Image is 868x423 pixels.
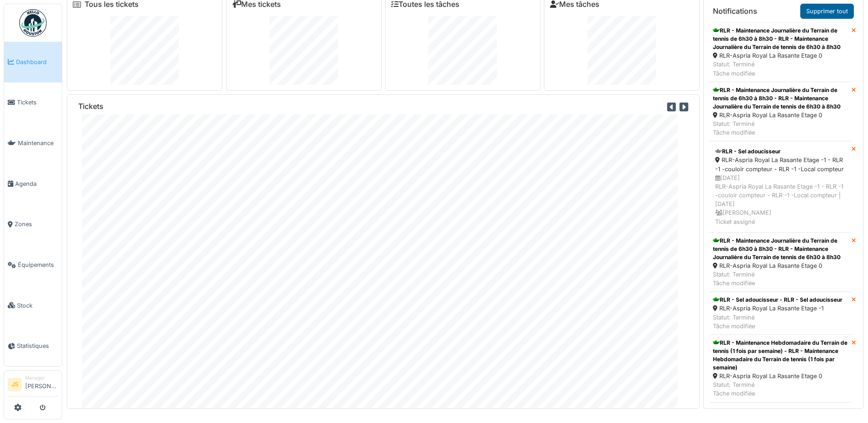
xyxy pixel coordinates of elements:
[17,342,58,350] span: Statistiques
[78,102,103,111] h6: Tickets
[709,82,852,141] a: RLR - Maintenance Journalière du Terrain de tennis de 6h30 à 8h30 - RLR - Maintenance Journalière...
[8,374,58,396] a: JS Manager[PERSON_NAME]
[709,335,852,402] a: RLR - Maintenance Hebdomadaire du Terrain de tennis (1 fois par semaine) - RLR - Maintenance Hebd...
[4,42,62,82] a: Dashboard
[713,27,848,51] div: RLR - Maintenance Journalière du Terrain de tennis de 6h30 à 8h30 - RLR - Maintenance Journalière...
[8,378,22,391] li: JS
[4,244,62,285] a: Équipements
[713,380,848,398] div: Statut: Terminé Tâche modifiée
[713,237,848,261] div: RLR - Maintenance Journalière du Terrain de tennis de 6h30 à 8h30 - RLR - Maintenance Journalière...
[16,58,58,66] span: Dashboard
[713,304,842,313] div: RLR-Aspria Royal La Rasante Etage -1
[713,51,848,60] div: RLR-Aspria Royal La Rasante Etage 0
[709,292,852,335] a: RLR - Sel adoucisseur - RLR - Sel adoucisseur RLR-Aspria Royal La Rasante Etage -1 Statut: Termin...
[713,339,848,372] div: RLR - Maintenance Hebdomadaire du Terrain de tennis (1 fois par semaine) - RLR - Maintenance Hebd...
[713,111,848,119] div: RLR-Aspria Royal La Rasante Etage 0
[18,260,58,269] span: Équipements
[17,98,58,107] span: Tickets
[4,163,62,204] a: Agenda
[713,7,757,16] h6: Notifications
[4,204,62,245] a: Zones
[17,301,58,310] span: Stock
[25,374,58,381] div: Manager
[713,86,848,111] div: RLR - Maintenance Journalière du Terrain de tennis de 6h30 à 8h30 - RLR - Maintenance Journalière...
[15,179,58,188] span: Agenda
[713,313,842,331] div: Statut: Terminé Tâche modifiée
[715,147,846,156] div: RLR - Sel adoucisseur
[4,82,62,123] a: Tickets
[715,174,846,226] div: [DATE] RLR-Aspria Royal La Rasante Etage -1 - RLR -1 -couloir compteur - RLR -1 -Local compteur |...
[713,119,848,137] div: Statut: Terminé Tâche modifiée
[713,261,848,270] div: RLR-Aspria Royal La Rasante Etage 0
[4,326,62,367] a: Statistiques
[19,9,47,37] img: Badge_color-CXgf-gQk.svg
[709,233,852,292] a: RLR - Maintenance Journalière du Terrain de tennis de 6h30 à 8h30 - RLR - Maintenance Journalière...
[4,123,62,163] a: Maintenance
[713,270,848,287] div: Statut: Terminé Tâche modifiée
[18,139,58,147] span: Maintenance
[25,374,58,394] li: [PERSON_NAME]
[709,22,852,82] a: RLR - Maintenance Journalière du Terrain de tennis de 6h30 à 8h30 - RLR - Maintenance Journalière...
[713,60,848,77] div: Statut: Terminé Tâche modifiée
[713,296,842,304] div: RLR - Sel adoucisseur - RLR - Sel adoucisseur
[4,285,62,326] a: Stock
[800,4,854,19] a: Supprimer tout
[15,220,58,228] span: Zones
[709,141,852,233] a: RLR - Sel adoucisseur RLR-Aspria Royal La Rasante Etage -1 - RLR -1 -couloir compteur - RLR -1 -L...
[713,372,848,380] div: RLR-Aspria Royal La Rasante Etage 0
[715,156,846,173] div: RLR-Aspria Royal La Rasante Etage -1 - RLR -1 -couloir compteur - RLR -1 -Local compteur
